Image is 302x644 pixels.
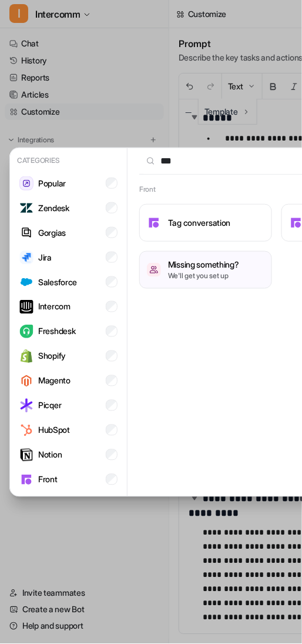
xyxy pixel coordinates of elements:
[139,251,272,289] button: /missing-somethingMissing something?We'll get you set up
[38,301,71,313] p: Intercom
[139,204,272,242] button: Tag conversationTag conversation
[38,424,70,436] p: HubSpot
[147,216,161,230] img: Tag conversation
[38,375,71,387] p: Magento
[38,399,61,412] p: Picqer
[38,449,62,461] p: Notion
[38,202,69,214] p: Zendesk
[15,153,122,168] p: Categories
[38,177,66,189] p: Popular
[168,271,239,281] p: We'll get you set up
[168,216,231,229] h3: Tag conversation
[38,251,52,263] p: Jira
[38,226,66,239] p: Gorgias
[38,350,66,362] p: Shopify
[139,184,156,195] h2: Front
[147,263,161,277] img: /missing-something
[168,258,239,271] h3: Missing something?
[38,325,75,338] p: Freshdesk
[38,276,77,288] p: Salesforce
[38,473,58,486] p: Front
